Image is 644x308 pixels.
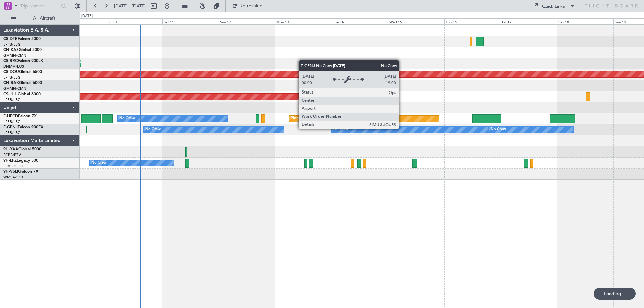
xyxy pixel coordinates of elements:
[529,1,578,11] button: Quick Links
[3,59,18,63] span: CS-RRC
[91,158,107,168] div: No Crew
[388,18,444,24] div: Wed 15
[20,1,59,11] input: Trip Number
[3,75,21,80] a: LFPB/LBG
[542,3,565,10] div: Quick Links
[3,92,41,96] a: CS-JHHGlobal 6000
[557,18,613,24] div: Sat 18
[145,125,161,135] div: No Crew
[3,53,26,58] a: GMMN/CMN
[239,4,267,8] span: Refreshing...
[594,288,636,300] div: Loading...
[3,37,41,41] a: CS-DTRFalcon 2000
[3,48,42,52] a: CN-KASGlobal 5000
[3,130,21,135] a: LFPB/LBG
[491,125,506,135] div: No Crew
[7,13,73,24] button: All Aircraft
[106,18,162,24] div: Fri 10
[3,81,19,85] span: CN-RAK
[3,86,26,91] a: GMMN/CMN
[3,81,42,85] a: CN-RAKGlobal 6000
[3,114,18,118] span: F-HECD
[81,13,93,19] div: [DATE]
[444,18,501,24] div: Thu 16
[3,152,21,158] a: FCBB/BZV
[3,159,38,163] a: 9H-LPZLegacy 500
[3,114,37,118] a: F-HECDFalcon 7X
[3,175,23,180] a: WMSA/SZB
[229,1,269,11] button: Refreshing...
[3,164,23,169] a: LFMD/CEQ
[3,92,18,96] span: CS-JHH
[291,114,396,124] div: Planned Maint [GEOGRAPHIC_DATA] ([GEOGRAPHIC_DATA])
[3,125,18,129] span: F-GPNJ
[3,119,21,124] a: LFPB/LBG
[3,59,43,63] a: CS-RRCFalcon 900LX
[3,70,42,74] a: CS-DOUGlobal 6500
[3,48,19,52] span: CN-KAS
[119,114,135,124] div: No Crew
[332,18,388,24] div: Tue 14
[3,170,20,174] span: 9H-VSLK
[501,18,557,24] div: Fri 17
[162,18,219,24] div: Sat 11
[114,3,146,9] span: [DATE] - [DATE]
[3,64,24,69] a: DNMM/LOS
[333,125,349,135] div: No Crew
[219,18,275,24] div: Sun 12
[3,147,41,151] a: 9H-YAAGlobal 5000
[3,70,19,74] span: CS-DOU
[17,16,71,21] span: All Aircraft
[3,97,21,102] a: LFPB/LBG
[3,159,17,163] span: 9H-LPZ
[3,37,18,41] span: CS-DTR
[3,42,21,47] a: LFPB/LBG
[3,147,18,151] span: 9H-YAA
[3,170,38,174] a: 9H-VSLKFalcon 7X
[3,125,43,129] a: F-GPNJFalcon 900EX
[275,18,331,24] div: Mon 13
